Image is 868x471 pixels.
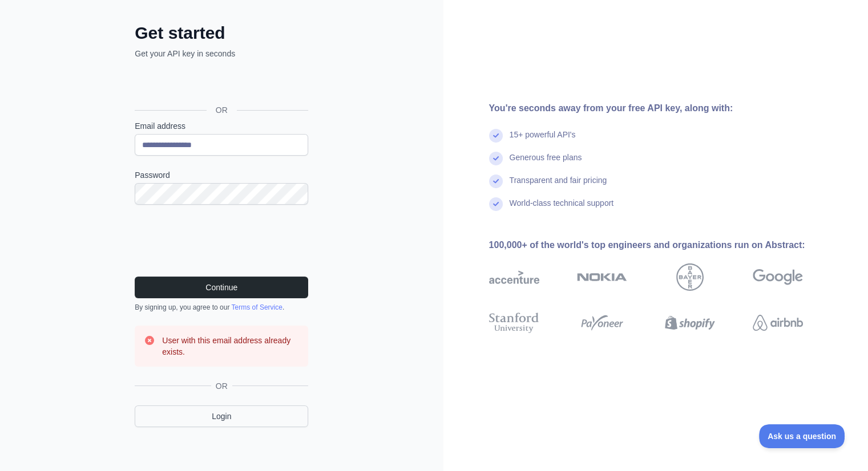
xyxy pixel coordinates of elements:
[135,277,308,298] button: Continue
[135,120,308,132] label: Email address
[753,310,803,335] img: airbnb
[231,303,282,311] a: Terms of Service
[753,263,803,291] img: google
[676,263,704,291] img: bayer
[510,152,582,174] div: Generous free plans
[135,48,308,59] p: Get your API key in seconds
[489,101,839,115] div: You're seconds away from your free API key, along with:
[162,335,299,358] h3: User with this email address already exists.
[135,23,308,43] h2: Get started
[510,197,614,220] div: World-class technical support
[577,263,627,291] img: nokia
[577,310,627,335] img: payoneer
[510,129,576,152] div: 15+ powerful API's
[129,72,312,97] iframe: “使用 Google 账号登录”按钮
[489,238,839,252] div: 100,000+ of the world's top engineers and organizations run on Abstract:
[135,169,308,181] label: Password
[489,129,503,143] img: check mark
[207,104,237,116] span: OR
[510,174,607,197] div: Transparent and fair pricing
[489,174,503,188] img: check mark
[135,405,308,427] a: Login
[135,303,308,312] div: By signing up, you agree to our .
[759,424,845,448] iframe: Toggle Customer Support
[665,310,715,335] img: shopify
[489,152,503,165] img: check mark
[489,197,503,211] img: check mark
[211,380,232,392] span: OR
[135,218,308,263] iframe: reCAPTCHA
[489,263,539,291] img: accenture
[489,310,539,335] img: stanford university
